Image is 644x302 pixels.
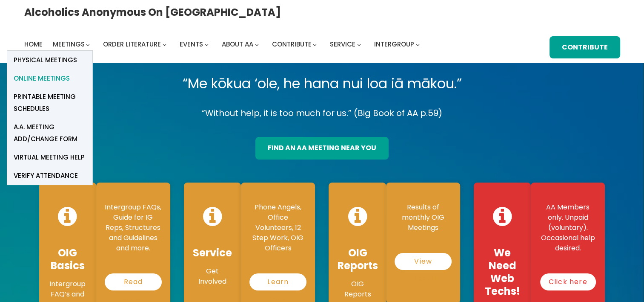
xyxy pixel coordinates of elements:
button: About AA submenu [255,43,259,46]
h4: Service [192,247,232,259]
span: About AA [222,40,253,49]
a: About AA [222,38,253,50]
span: Virtual Meeting Help [14,151,85,163]
a: Online Meetings [7,69,92,87]
a: Physical Meetings [7,51,92,69]
p: Phone Angels, Office Volunteers, 12 Step Work, OIG Officers [249,202,306,253]
button: Intergroup submenu [416,43,420,46]
p: Intergroup FAQs, Guide for IG Reps, Structures and Guidelines and more. [105,202,162,253]
button: Meetings submenu [86,43,90,46]
a: verify attendance [7,166,92,185]
a: Meetings [53,38,85,50]
a: find an aa meeting near you [255,137,389,160]
span: Printable Meeting Schedules [14,91,86,115]
p: Results of monthly OIG Meetings [395,202,451,233]
button: Order Literature submenu [163,43,166,46]
a: Click here [540,273,596,290]
a: Virtual Meeting Help [7,148,92,166]
button: Events submenu [205,43,209,46]
h4: OIG Basics [48,247,88,272]
a: Events [180,38,203,50]
button: Contribute submenu [313,43,317,46]
span: A.A. Meeting Add/Change Form [14,121,86,145]
a: Alcoholics Anonymous on [GEOGRAPHIC_DATA] [24,3,281,21]
span: Intergroup [374,40,414,49]
p: OIG Reports [337,279,378,299]
p: “Me kōkua ‘ole, he hana nui loa iā mākou.” [32,72,612,96]
nav: Intergroup [24,38,423,50]
a: A.A. Meeting Add/Change Form [7,118,92,148]
button: Service submenu [357,43,361,46]
a: Service [330,38,355,50]
span: Events [180,40,203,49]
span: Service [330,40,355,49]
a: Intergroup [374,38,414,50]
span: Meetings [53,40,85,49]
span: Home [24,40,43,49]
span: Order Literature [103,40,161,49]
a: Read More… [105,273,162,290]
p: “Without help, it is too much for us.” (Big Book of AA p.59) [32,106,612,121]
span: verify attendance [14,170,78,182]
a: Contribute [550,36,620,59]
p: Get Involved [192,266,232,287]
h4: We Need Web Techs! [482,247,522,298]
a: Home [24,38,43,50]
a: Learn More… [249,273,306,290]
span: Online Meetings [14,73,70,84]
a: View Reports [395,253,451,270]
span: Physical Meetings [14,54,77,66]
span: Contribute [272,40,312,49]
p: AA Members only. Unpaid (voluntary). Occasional help desired. [539,202,596,253]
a: Printable Meeting Schedules [7,87,92,118]
h4: OIG Reports [337,247,378,272]
a: Contribute [272,38,312,50]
